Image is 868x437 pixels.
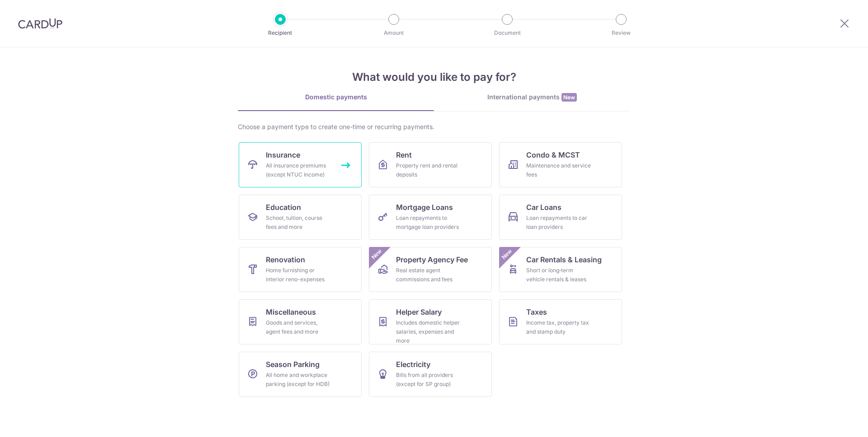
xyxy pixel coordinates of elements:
span: New [500,247,514,262]
span: Car Rentals & Leasing [526,254,602,265]
span: Renovation [266,254,305,265]
span: Car Loans [526,202,561,213]
span: Mortgage Loans [396,202,453,213]
div: Loan repayments to car loan providers [526,214,591,232]
span: Rent [396,149,412,160]
p: Amount [360,28,427,37]
p: Recipient [247,28,314,37]
a: Car LoansLoan repayments to car loan providers [499,195,622,240]
div: Property rent and rental deposits [396,161,461,179]
div: International payments [434,93,630,102]
span: New [369,247,384,262]
span: Helper Salary [396,307,442,317]
span: Miscellaneous [266,307,316,317]
div: Income tax, property tax and stamp duty [526,318,591,336]
p: Document [474,28,541,37]
div: Domestic payments [238,93,434,102]
a: Mortgage LoansLoan repayments to mortgage loan providers [369,195,492,240]
div: Maintenance and service fees [526,161,591,179]
div: Includes domestic helper salaries, expenses and more [396,318,461,345]
a: Property Agency FeeReal estate agent commissions and feesNew [369,247,492,292]
span: Education [266,202,301,213]
a: RentProperty rent and rental deposits [369,142,492,187]
span: Season Parking [266,359,320,370]
div: Choose a payment type to create one-time or recurring payments. [238,122,630,131]
div: School, tuition, course fees and more [266,214,331,232]
a: Season ParkingAll home and workplace parking (except for HDB) [239,352,362,397]
h4: What would you like to pay for? [238,69,630,85]
span: Electricity [396,359,430,370]
a: ElectricityBills from all providers (except for SP group) [369,352,492,397]
p: Review [588,28,655,37]
a: Helper SalaryIncludes domestic helper salaries, expenses and more [369,299,492,344]
span: Condo & MCST [526,149,580,160]
a: MiscellaneousGoods and services, agent fees and more [239,299,362,344]
img: CardUp [18,18,62,29]
a: InsuranceAll insurance premiums (except NTUC Income) [239,142,362,187]
a: EducationSchool, tuition, course fees and more [239,195,362,240]
a: Condo & MCSTMaintenance and service fees [499,142,622,187]
div: All home and workplace parking (except for HDB) [266,371,331,389]
span: Taxes [526,307,547,317]
div: Bills from all providers (except for SP group) [396,371,461,389]
div: Real estate agent commissions and fees [396,266,461,284]
a: Car Rentals & LeasingShort or long‑term vehicle rentals & leasesNew [499,247,622,292]
span: Property Agency Fee [396,254,468,265]
div: Goods and services, agent fees and more [266,318,331,336]
div: All insurance premiums (except NTUC Income) [266,161,331,179]
a: TaxesIncome tax, property tax and stamp duty [499,299,622,344]
div: Home furnishing or interior reno-expenses [266,266,331,284]
span: New [561,93,577,102]
span: Insurance [266,149,300,160]
a: RenovationHome furnishing or interior reno-expenses [239,247,362,292]
div: Loan repayments to mortgage loan providers [396,214,461,232]
div: Short or long‑term vehicle rentals & leases [526,266,591,284]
